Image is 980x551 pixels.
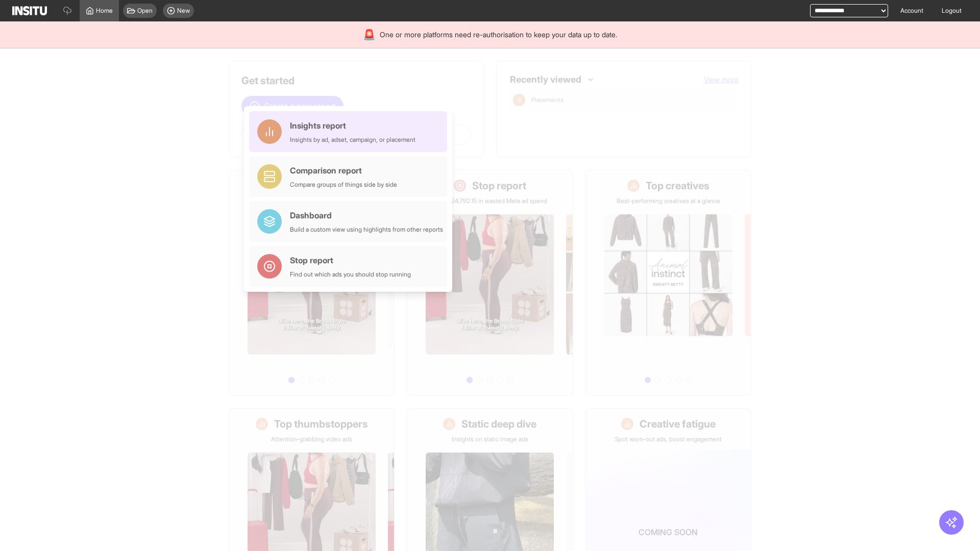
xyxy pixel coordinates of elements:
div: 🚨 [363,28,376,42]
span: New [177,7,190,15]
img: Logo [12,6,47,15]
div: Insights by ad, adset, campaign, or placement [290,136,415,144]
div: Build a custom view using highlights from other reports [290,226,443,234]
div: Compare groups of things side by side [290,181,397,189]
span: One or more platforms need re-authorisation to keep your data up to date. [380,30,617,40]
div: Comparison report [290,164,397,177]
div: Insights report [290,119,415,132]
span: Open [137,7,153,15]
div: Stop report [290,254,411,266]
div: Find out which ads you should stop running [290,270,411,279]
div: Dashboard [290,209,443,221]
span: Home [96,7,113,15]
